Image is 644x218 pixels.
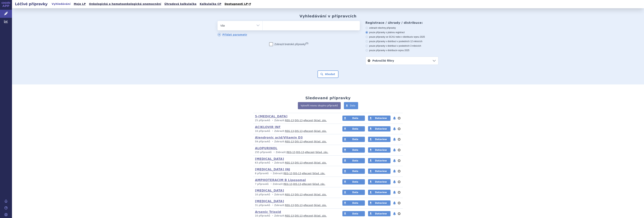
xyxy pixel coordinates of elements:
[397,148,401,152] button: nastavení
[368,211,391,216] a: Dataview
[397,137,401,142] button: nastavení
[255,130,270,132] span: 10 přípravků
[269,183,273,186] i: •
[163,1,198,7] a: Úhradová kalkulačka
[255,157,284,161] a: [MEDICAL_DATA]
[375,159,387,162] span: Dataview
[366,57,438,65] a: Pokročilé filtry
[342,190,365,195] a: Data
[295,204,303,207] a: DIS-13
[368,116,391,121] a: Dataview
[365,31,438,34] label: pouze přípravky s platnou registrací
[368,126,391,131] a: Dataview
[318,70,339,78] button: Hledat
[255,125,281,129] a: ACIKLOVIR INF
[88,1,162,7] a: Onkologická a hematoonkologická onemocnění
[295,119,303,122] a: DIS-13
[287,151,295,154] a: REG-13
[300,14,357,18] h2: Vyhledávání v přípravcích
[255,130,335,133] p: Zobrazit: , , ,
[393,158,396,163] button: notifikace
[285,193,294,196] a: REG-13
[255,172,335,175] p: Zobrazit: , , ,
[306,42,308,45] abbr: (?)
[255,136,303,139] a: Alendronic acid/Vitamin D3
[271,130,274,133] i: •
[302,183,312,185] a: eRecept
[352,128,358,130] span: Data
[285,204,294,207] a: REG-13
[223,1,253,7] a: Dostupnosti LP
[342,200,365,206] a: Data
[269,42,308,46] label: Zobrazit bratrské přípravky
[365,26,438,29] label: zobrazit všechny přípravky
[271,140,274,143] i: •
[285,161,294,164] a: REG-13
[375,117,387,119] span: Dataview
[255,193,335,196] p: Zobrazit: , , ,
[284,183,292,185] a: REG-13
[375,181,387,183] span: Dataview
[397,211,401,216] button: nastavení
[303,161,313,164] a: eRecept
[397,158,401,163] button: nastavení
[218,33,247,36] a: Přidat parametr
[314,140,327,143] a: Sklad. zás.
[314,161,327,164] a: Sklad. zás.
[271,161,274,164] i: •
[352,138,358,141] span: Data
[393,190,396,195] button: notifikace
[295,140,303,143] a: DIS-13
[305,151,315,154] a: eRecept
[271,214,274,217] i: •
[255,183,335,186] p: Zobrazit: , , ,
[342,158,365,163] a: Data
[312,183,325,185] a: Sklad. zás.
[314,204,327,207] a: Sklad. zás.
[224,2,248,5] span: Dostupnosti LP
[255,172,269,175] span: 8 přípravků
[255,151,335,154] p: Zobrazit: , , ,
[269,172,273,175] i: •
[255,178,306,182] a: AMPHOTERACIM B Liposomal
[271,204,274,207] i: •
[255,151,272,154] span: 255 přípravků
[393,116,396,120] button: notifikace
[375,202,387,204] span: Dataview
[352,170,358,172] span: Data
[314,130,327,132] a: Sklad. zás.
[368,158,391,163] a: Dataview
[352,117,358,119] span: Data
[393,148,396,152] button: notifikace
[255,140,335,143] p: Zobrazit: , , ,
[375,212,387,215] span: Dataview
[344,102,358,109] a: Data
[352,212,358,215] span: Data
[368,169,391,174] a: Dataview
[352,191,358,194] span: Data
[314,214,327,217] a: Sklad. zás.
[375,149,387,151] span: Dataview
[342,211,365,216] a: Data
[272,151,276,154] i: •
[295,214,303,217] a: DIS-13
[352,159,358,162] span: Data
[368,190,391,195] a: Dataview
[305,96,351,100] h2: Sledované přípravky
[255,189,284,192] a: [MEDICAL_DATA]
[303,204,313,207] a: eRecept
[365,40,438,43] label: pouze přípravky v distribuci v posledních 12 měsících
[255,183,269,185] span: 7 přípravků
[342,169,365,174] a: Data
[255,214,335,217] p: Zobrazit: , , ,
[199,1,223,7] a: Kalkulačka CP
[295,193,303,196] a: DIS-13
[352,181,358,183] span: Data
[368,179,391,184] a: Dataview
[375,138,387,141] span: Dataview
[314,193,327,196] a: Sklad. zás.
[368,200,391,206] a: Dataview
[365,44,438,47] label: pouze přípravky v distribuci v posledních 3 měsících
[397,169,401,173] button: nastavení
[352,149,358,151] span: Data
